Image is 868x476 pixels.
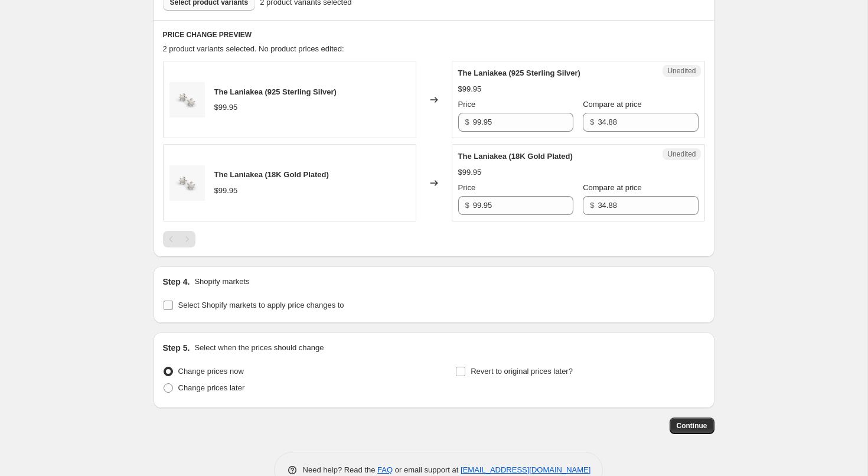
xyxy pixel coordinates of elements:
[670,418,714,434] button: Continue
[178,367,244,376] span: Change prices now
[163,231,195,247] nav: Pagination
[471,367,573,376] span: Revert to original prices later?
[214,185,238,197] div: $99.95
[169,165,205,201] img: S8dbae915eb114073b106d643bcce908fS_80x.jpg
[214,170,329,179] span: The Laniakea (18K Gold Plated)
[178,301,344,309] span: Select Shopify markets to apply price changes to
[590,201,594,210] span: $
[461,465,590,474] a: [EMAIL_ADDRESS][DOMAIN_NAME]
[583,183,642,192] span: Compare at price
[163,30,705,40] h6: PRICE CHANGE PREVIEW
[465,201,469,210] span: $
[458,183,476,192] span: Price
[163,44,344,53] span: 2 product variants selected. No product prices edited:
[393,465,461,474] span: or email support at
[214,87,337,96] span: The Laniakea (925 Sterling Silver)
[590,118,594,126] span: $
[458,100,476,109] span: Price
[194,342,324,354] p: Select when the prices should change
[583,100,642,109] span: Compare at price
[303,465,378,474] span: Need help? Read the
[163,276,190,288] h2: Step 4.
[465,118,469,126] span: $
[169,82,205,118] img: S8dbae915eb114073b106d643bcce908fS_80x.jpg
[458,167,482,178] div: $99.95
[458,152,573,161] span: The Laniakea (18K Gold Plated)
[667,149,696,159] span: Unedited
[163,342,190,354] h2: Step 5.
[677,421,707,431] span: Continue
[458,69,580,77] span: The Laniakea (925 Sterling Silver)
[377,465,393,474] a: FAQ
[214,102,238,113] div: $99.95
[178,383,245,392] span: Change prices later
[458,83,482,95] div: $99.95
[667,66,696,76] span: Unedited
[194,276,249,288] p: Shopify markets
